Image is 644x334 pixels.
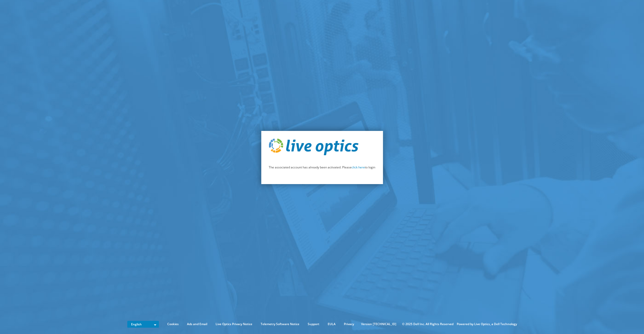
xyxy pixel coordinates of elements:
a: Support [304,321,323,327]
p: The associated account has already been activated. Please to login [269,165,375,170]
a: Telemetry Software Notice [257,321,303,327]
a: EULA [324,321,339,327]
li: © 2025 Dell Inc. All Rights Reserved [400,321,456,327]
a: Live Optics Privacy Notice [212,321,256,327]
li: Powered by Live Optics, a Dell Technology [457,321,517,327]
a: click here [351,165,365,169]
a: Privacy [340,321,358,327]
li: Version [TECHNICAL_ID] [359,321,399,327]
a: Cookies [163,321,182,327]
img: live_optics_svg.svg [269,139,358,155]
a: Ads and Email [183,321,211,327]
